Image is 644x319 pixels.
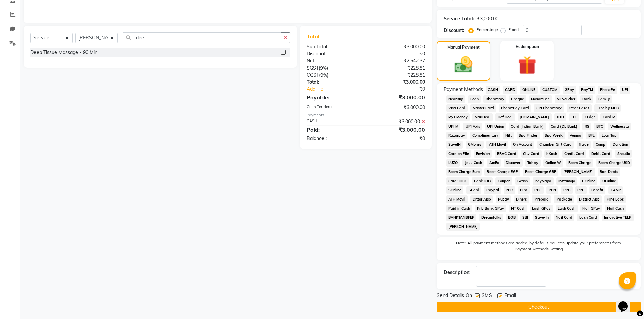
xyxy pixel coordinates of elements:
span: PPG [561,186,573,194]
span: Complimentary [470,132,500,139]
span: SGST [307,65,319,71]
span: Loan [468,95,481,103]
span: MariDeal [472,113,493,121]
span: Pine Labs [604,195,626,203]
span: BFL [586,132,597,139]
span: Credit Card [562,150,587,158]
span: BTC [594,123,605,130]
div: Discount: [302,50,366,57]
span: Room Charge EGP [484,168,520,176]
img: _cash.svg [449,54,478,75]
span: Total [307,33,322,40]
span: Gcash [515,177,530,185]
div: Discount: [444,27,464,34]
div: Payable: [302,93,366,101]
div: ₹3,000.00 [366,43,430,50]
span: Card: IDFC [446,177,469,185]
span: Trade [577,141,591,149]
span: MosamBee [529,95,552,103]
span: iPrepaid [532,195,551,203]
div: ( ) [302,64,366,72]
span: SMS [482,292,492,300]
span: District App [577,195,602,203]
span: Room Charge USD [596,159,632,167]
span: [PERSON_NAME] [561,168,595,176]
span: Payment Methods [444,86,483,93]
span: Wellnessta [608,123,631,130]
span: PPN [546,186,558,194]
span: 9% [320,72,327,78]
span: MyT Money [446,113,470,121]
span: PayMaya [533,177,554,185]
span: BRAC Card [495,150,518,158]
span: Save-In [533,214,551,221]
span: Cheque [509,95,526,103]
span: PPE [575,186,587,194]
div: ₹0 [366,50,430,57]
span: SBI [520,214,530,221]
span: SCard [466,186,481,194]
span: LUZO [446,159,460,167]
span: Room Charge GBP [523,168,558,176]
span: PPC [532,186,544,194]
div: ₹3,000.00 [366,118,430,125]
span: Visa Card [446,104,468,112]
label: Manual Payment [447,44,480,50]
span: AmEx [487,159,501,167]
div: Total: [302,79,366,86]
span: CEdge [582,113,598,121]
span: Instamojo [556,177,577,185]
div: ₹0 [366,135,430,142]
span: Master Card [470,104,496,112]
span: Chamber Gift Card [537,141,574,149]
div: ₹3,000.00 [366,79,430,86]
span: Nail Card [554,214,575,221]
div: ₹3,000.00 [366,126,430,134]
span: bKash [544,150,559,158]
span: PhonePe [598,86,617,94]
span: MI Voucher [555,95,578,103]
span: ONLINE [520,86,538,94]
span: Donation [610,141,630,149]
div: ₹3,000.00 [477,15,498,22]
span: Rupay [496,195,511,203]
div: ₹0 [377,86,430,93]
div: ₹3,000.00 [366,104,430,111]
div: CASH [302,118,366,125]
span: CARD [503,86,517,94]
span: PPV [518,186,530,194]
img: _gift.svg [512,54,542,77]
span: iPackage [554,195,574,203]
span: Tabby [525,159,541,167]
a: Add Tip [302,86,376,93]
div: Cash Tendered: [302,104,366,111]
span: Card M [600,113,617,121]
div: Paid: [302,126,366,134]
span: Debit Card [589,150,612,158]
span: CAMP [608,186,623,194]
span: Bad Debts [598,168,620,176]
span: UPI Union [485,123,506,130]
span: ATH Movil [446,195,468,203]
span: PPR [504,186,515,194]
span: [DOMAIN_NAME] [518,113,552,121]
span: GPay [563,86,576,94]
span: Room Charge Euro [446,168,482,176]
span: UPI Axis [463,123,482,130]
iframe: chat widget [616,292,637,312]
div: ₹228.81 [366,64,430,72]
span: Paypal [484,186,501,194]
span: Online W [543,159,564,167]
span: RS [582,123,592,130]
span: Comp [593,141,607,149]
span: Envision [474,150,492,158]
span: Email [504,292,516,300]
div: Deep Tissue Massage - 90 Min [30,49,97,56]
span: BharatPay [483,95,506,103]
span: LoanTap [599,132,619,139]
span: CASH [486,86,500,94]
span: UOnline [600,177,618,185]
span: Discover [504,159,523,167]
span: 9% [320,65,327,71]
span: Card on File [446,150,471,158]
